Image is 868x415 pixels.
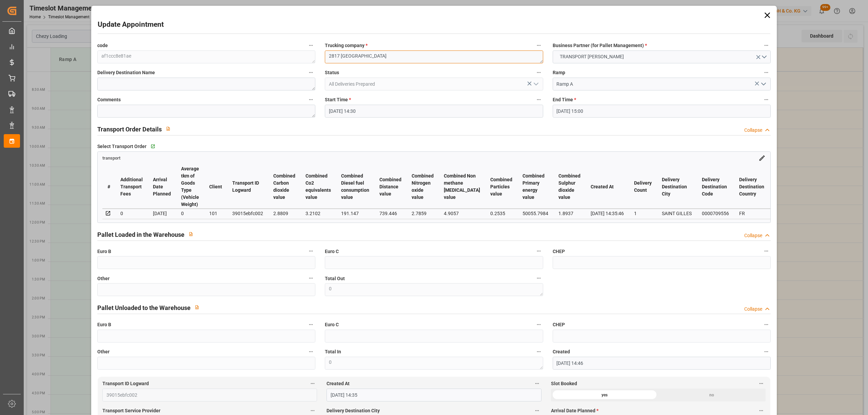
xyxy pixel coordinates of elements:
th: Delivery Destination Code [697,165,734,209]
a: transport [102,155,120,160]
button: Euro B [307,320,315,329]
span: Select Transport Order [97,143,146,150]
button: Other [307,347,315,356]
span: Transport Service Provider [102,407,160,414]
input: DD-MM-YYYY HH:MM [553,105,771,118]
div: yes [551,389,658,401]
th: Combined Distance value [374,165,407,209]
div: 0 [181,209,199,217]
div: 1 [634,209,652,217]
th: Combined Sulphur dioxide value [553,165,586,209]
button: Transport ID Logward [308,379,317,388]
button: Total Out [534,274,543,283]
span: Euro B [97,321,111,328]
span: End Time [553,96,576,103]
div: 191.147 [341,209,369,217]
input: DD-MM-YYYY HH:MM [327,389,541,401]
div: 1.8937 [558,209,580,217]
span: Euro B [97,248,111,255]
button: Business Partner (for Pallet Management) * [762,41,771,50]
div: [DATE] [153,209,171,217]
div: FR [739,209,764,217]
span: Total Out [325,275,345,282]
button: CHEP [762,320,771,329]
textarea: 0 [325,283,543,296]
button: View description [162,122,175,135]
div: 2.8809 [273,209,295,217]
h2: Update Appointment [98,19,164,30]
div: Collapse [744,306,762,313]
input: DD-MM-YYYY HH:MM [325,105,543,118]
button: Slot Booked [757,379,766,388]
span: Comments [97,96,121,103]
h2: Transport Order Details [97,125,162,134]
button: View description [191,301,203,314]
input: DD-MM-YYYY HH:MM [553,357,771,370]
div: 50055.7984 [522,209,548,217]
span: Delivery Destination City [327,407,380,414]
h2: Pallet Loaded in the Warehouse [97,230,184,239]
button: Ramp [762,68,771,77]
div: [DATE] 14:35:46 [591,209,624,217]
span: TRANSPORT [PERSON_NAME] [556,53,627,60]
button: open menu [758,79,768,89]
div: Collapse [744,232,762,239]
span: Other [97,348,110,355]
span: Transport ID Logward [102,380,149,387]
button: View description [184,228,197,241]
button: Delivery Destination City [533,406,541,415]
th: Combined Non methane [MEDICAL_DATA] value [439,165,485,209]
button: open menu [530,79,540,89]
button: Comments [307,95,315,104]
div: 0.2535 [490,209,512,217]
div: Collapse [744,127,762,134]
th: Combined Particles value [485,165,517,209]
th: Combined Nitrogen oxide value [407,165,439,209]
th: Destination Country (input for Ecotransit) [769,165,805,209]
span: Total In [325,348,341,355]
span: Trucking company [325,42,368,49]
div: 0 [120,209,143,217]
th: # [102,165,115,209]
th: Client [204,165,227,209]
div: 739.446 [379,209,401,217]
span: Slot Booked [551,380,577,387]
textarea: 0 [325,357,543,370]
button: Total In [534,347,543,356]
span: Euro C [325,248,339,255]
th: Combined Co2 equivalents value [300,165,336,209]
button: Created At [533,379,541,388]
div: 2.7859 [412,209,434,217]
span: Created At [327,380,350,387]
span: Business Partner (for Pallet Management) [553,42,647,49]
span: CHEP [553,321,565,328]
button: Euro B [307,247,315,255]
input: Type to search/select [553,78,771,90]
span: transport [102,155,120,161]
h2: Pallet Unloaded to the Warehouse [97,303,191,312]
button: Created [762,347,771,356]
button: Start Time * [534,95,543,104]
th: Delivery Destination Country [734,165,769,209]
span: Euro C [325,321,339,328]
button: Arrival Date Planned * [757,406,766,415]
span: Arrival Date Planned [551,407,598,414]
span: Ramp [553,69,565,76]
div: 0000709556 [702,209,729,217]
button: CHEP [762,247,771,255]
th: Combined Diesel fuel consumption value [336,165,374,209]
span: Status [325,69,339,76]
div: 3.2102 [305,209,331,217]
textarea: af1ccc8e81ae [97,50,315,63]
button: End Time * [762,95,771,104]
div: 39015ebfc002 [232,209,263,217]
button: Status [534,68,543,77]
span: Other [97,275,110,282]
button: code [307,41,315,50]
div: 4.9057 [444,209,480,217]
th: Average tkm of Goods Type (Vehicle Weight) [176,165,204,209]
input: Type to search/select [325,78,543,90]
th: Combined Primary energy value [517,165,553,209]
th: Arrival Date Planned [148,165,176,209]
th: Additional Transport Fees [115,165,148,209]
